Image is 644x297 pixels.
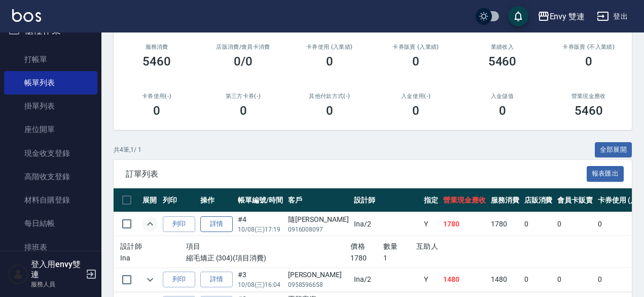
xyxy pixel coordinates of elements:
a: 材料自購登錄 [4,188,97,212]
th: 指定 [421,188,441,212]
h2: 卡券販賣 (不入業績) [558,44,620,50]
h2: 卡券使用(-) [126,93,188,100]
p: 1780 [350,253,383,263]
div: Envy 雙連 [550,10,585,23]
a: 掛單列表 [4,94,97,118]
button: expand row [142,216,158,232]
td: 0 [522,268,555,291]
th: 營業現金應收 [441,188,488,212]
th: 設計師 [351,188,421,212]
p: 1 [383,253,416,263]
span: 設計師 [120,242,142,250]
button: save [508,6,528,26]
span: 價格 [350,242,365,250]
h3: 5460 [488,54,517,69]
div: [PERSON_NAME] [288,270,349,280]
th: 會員卡販賣 [555,188,595,212]
h2: 卡券使用 (入業績) [299,44,361,50]
span: 互助人 [416,242,438,250]
a: 詳情 [200,272,233,287]
p: 0916008097 [288,225,349,234]
td: Y [421,268,441,291]
td: 1780 [488,212,522,236]
a: 詳情 [200,216,233,232]
button: 報表匯出 [587,166,624,182]
th: 展開 [140,188,160,212]
td: Y [421,212,441,236]
th: 列印 [160,188,198,212]
th: 店販消費 [522,188,555,212]
td: 1480 [441,268,488,291]
td: 1780 [441,212,488,236]
h5: 登入用envy雙連 [31,259,83,280]
th: 帳單編號/時間 [235,188,285,212]
a: 每日結帳 [4,212,97,235]
h3: 0 [240,104,247,118]
button: Envy 雙連 [533,6,589,27]
h3: 0 [585,54,592,69]
h3: 0 [412,104,419,118]
a: 排班表 [4,236,97,259]
th: 客戶 [285,188,351,212]
a: 報表匯出 [587,169,624,178]
td: 0 [555,212,595,236]
button: 登出 [593,7,632,26]
div: 隨[PERSON_NAME] [288,214,349,225]
h2: 店販消費 /會員卡消費 [212,44,274,50]
p: 0958596658 [288,280,349,289]
span: 項目 [186,242,201,250]
th: 服務消費 [488,188,522,212]
p: 縮毛矯正 (304)(項目消費) [186,253,350,263]
img: Person [8,264,28,284]
button: 列印 [163,272,195,287]
h3: 0 [326,54,333,69]
p: 10/08 (三) 17:19 [238,225,283,234]
a: 座位開單 [4,118,97,141]
a: 現金收支登錄 [4,142,97,165]
h3: 服務消費 [126,44,188,50]
h2: 入金儲值 [471,93,533,100]
h3: 0 [499,104,506,118]
td: #4 [235,212,285,236]
td: #3 [235,268,285,291]
h2: 卡券販賣 (入業績) [385,44,447,50]
h2: 營業現金應收 [558,93,620,100]
span: 訂單列表 [126,169,587,179]
th: 操作 [198,188,235,212]
td: Ina /2 [351,212,421,236]
a: 打帳單 [4,48,97,71]
h3: 5460 [142,54,171,69]
td: 0 [555,268,595,291]
button: 全部展開 [595,142,632,158]
button: 列印 [163,216,195,232]
button: expand row [142,272,158,287]
td: 0 [522,212,555,236]
a: 帳單列表 [4,71,97,94]
h2: 入金使用(-) [385,93,447,100]
h3: 5460 [575,104,603,118]
h3: 0 [326,104,333,118]
td: Ina /2 [351,268,421,291]
h2: 第三方卡券(-) [212,93,274,100]
h3: 0 [153,104,160,118]
span: 數量 [383,242,398,250]
a: 高階收支登錄 [4,165,97,188]
p: 10/08 (三) 16:04 [238,280,283,289]
h2: 其他付款方式(-) [299,93,361,100]
p: 服務人員 [31,280,83,289]
h3: 0/0 [234,54,253,69]
td: 1480 [488,268,522,291]
h2: 業績收入 [471,44,533,50]
img: Logo [12,9,41,22]
p: Ina [120,253,186,263]
p: 共 4 筆, 1 / 1 [114,145,141,154]
h3: 0 [412,54,419,69]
